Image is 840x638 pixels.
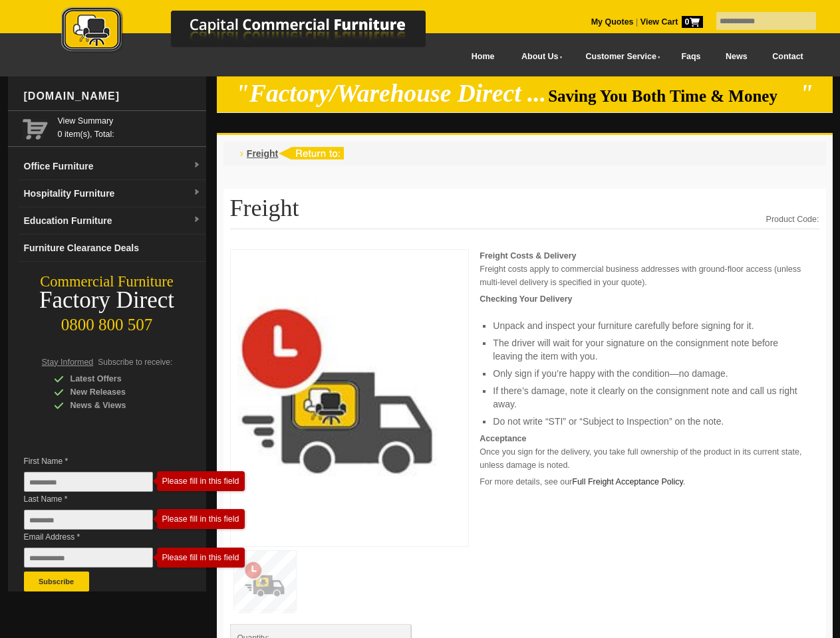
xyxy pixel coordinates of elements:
span: Subscribe to receive: [98,358,172,367]
div: Product Code: [766,213,819,226]
strong: View Cart [640,17,703,27]
h1: Freight [230,195,819,229]
a: Furniture Clearance Deals [19,235,206,262]
a: Capital Commercial Furniture Logo [25,7,490,59]
p: Freight costs apply to commercial business addresses with ground-floor access (unless multi-level... [480,249,819,289]
p: Once you sign for the delivery, you take full ownership of the product in its current state, unle... [480,432,819,472]
div: Latest Offers [54,372,180,385]
img: return to [278,147,344,159]
img: dropdown [193,189,201,197]
div: Please fill in this field [162,514,239,524]
li: Unpack and inspect your furniture carefully before signing for it. [493,319,805,332]
span: 0 item(s), Total: [58,114,201,139]
input: First Name * [24,472,153,492]
img: Freight [237,257,437,536]
div: 0800 800 507 [8,309,206,334]
span: 0 [682,16,703,28]
div: Commercial Furniture [8,272,206,291]
strong: Freight Costs & Delivery [480,251,576,261]
a: Office Furnituredropdown [19,153,206,180]
a: Contact [760,42,815,72]
span: Saving You Both Time & Money [548,87,797,105]
a: Faqs [669,42,714,72]
img: Capital Commercial Furniture Logo [25,7,490,55]
strong: Checking Your Delivery [480,294,572,304]
li: If there’s damage, note it clearly on the consignment note and call us right away. [493,384,805,411]
a: My Quotes [591,17,634,27]
li: › [240,147,243,160]
em: " [799,80,813,107]
li: The driver will wait for your signature on the consignment note before leaving the item with you. [493,336,805,363]
div: Please fill in this field [162,477,239,486]
span: First Name * [24,455,173,468]
img: dropdown [193,161,201,169]
input: Last Name * [24,510,153,530]
span: Last Name * [24,492,173,506]
a: View Cart0 [638,17,702,27]
a: Full Freight Acceptance Policy [572,477,683,486]
a: Freight [247,148,278,159]
a: Customer Service [571,42,668,72]
span: Email Address * [24,530,173,544]
img: dropdown [193,216,201,224]
a: View Summary [58,114,201,128]
a: News [713,42,760,72]
button: Subscribe [24,572,89,591]
div: Factory Direct [8,291,206,310]
li: Only sign if you’re happy with the condition—no damage. [493,367,805,380]
div: [DOMAIN_NAME] [19,76,206,116]
a: Hospitality Furnituredropdown [19,180,206,207]
li: Do not write “STI” or “Subject to Inspection” on the note. [493,415,805,428]
div: New Releases [54,385,180,399]
span: Stay Informed [42,358,94,367]
p: For more details, see our . [480,475,819,488]
div: Please fill in this field [162,553,239,562]
strong: Acceptance [480,434,526,443]
a: About Us [507,42,571,72]
div: News & Views [54,399,180,412]
input: Email Address * [24,548,153,568]
a: Education Furnituredropdown [19,207,206,235]
em: "Factory/Warehouse Direct ... [235,80,546,107]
